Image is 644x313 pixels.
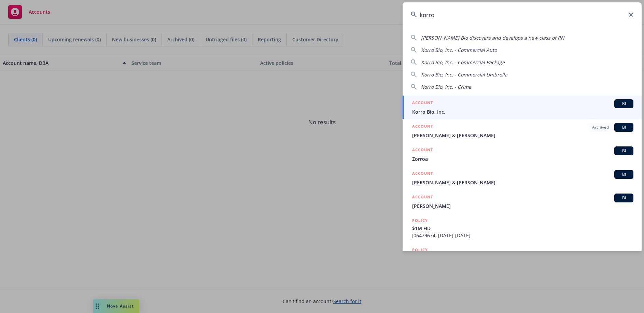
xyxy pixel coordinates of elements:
span: $1M FID [412,225,633,232]
a: ACCOUNTBIZorroa [403,143,642,166]
a: POLICY [403,243,642,272]
span: BI [617,171,631,177]
h5: ACCOUNT [412,170,433,178]
span: BI [617,124,631,130]
a: ACCOUNTArchivedBI[PERSON_NAME] & [PERSON_NAME] [403,119,642,143]
span: J06479674, [DATE]-[DATE] [412,232,633,239]
h5: POLICY [412,246,428,253]
h5: ACCOUNT [412,194,433,202]
span: Korro Bio, Inc. - Commercial Package [421,59,505,66]
span: BI [617,148,631,154]
a: ACCOUNTBI[PERSON_NAME] [403,190,642,213]
h5: POLICY [412,217,428,224]
span: Zorroa [412,155,633,162]
input: Search... [403,2,642,27]
span: Archived [592,124,609,130]
span: Korro Bio, Inc. - Commercial Umbrella [421,71,507,78]
a: ACCOUNTBI[PERSON_NAME] & [PERSON_NAME] [403,166,642,190]
h5: ACCOUNT [412,99,433,108]
span: [PERSON_NAME] [412,202,633,210]
span: BI [617,195,631,201]
span: Korro Bio, Inc. - Crime [421,84,471,90]
a: POLICY$1M FIDJ06479674, [DATE]-[DATE] [403,213,642,243]
a: ACCOUNTBIKorro Bio, Inc. [403,96,642,119]
h5: ACCOUNT [412,146,433,155]
span: Korro Bio, Inc. - Commercial Auto [421,47,497,53]
span: [PERSON_NAME] & [PERSON_NAME] [412,132,633,139]
h5: ACCOUNT [412,123,433,131]
span: BI [617,101,631,107]
span: [PERSON_NAME] Bio discovers and develops a new class of RN [421,34,564,41]
span: Korro Bio, Inc. [412,108,633,115]
span: [PERSON_NAME] & [PERSON_NAME] [412,179,633,186]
